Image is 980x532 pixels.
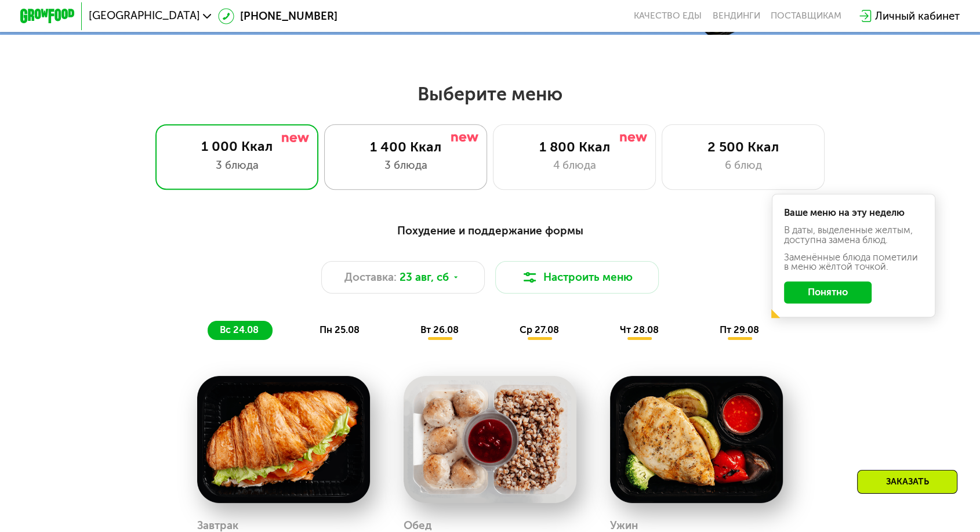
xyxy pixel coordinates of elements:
[634,10,702,21] a: Качество еды
[676,139,811,155] div: 2 500 Ккал
[43,82,937,106] h2: Выберите меню
[676,157,811,173] div: 6 блюд
[720,324,759,335] span: пт 29.08
[875,8,960,24] div: Личный кабинет
[344,269,397,285] span: Доставка:
[420,324,459,335] span: вт 26.08
[338,139,473,155] div: 1 400 Ккал
[320,324,360,335] span: пн 25.08
[784,208,923,218] div: Ваше меню на эту неделю
[520,324,559,335] span: ср 27.08
[784,253,923,272] div: Заменённые блюда пометили в меню жёлтой точкой.
[220,324,259,335] span: вс 24.08
[507,157,642,173] div: 4 блюда
[713,10,760,21] a: Вендинги
[771,10,841,21] div: поставщикам
[507,139,642,155] div: 1 800 Ккал
[857,470,957,494] div: Заказать
[87,222,893,239] div: Похудение и поддержание формы
[218,8,337,24] a: [PHONE_NUMBER]
[620,324,659,335] span: чт 28.08
[784,226,923,245] div: В даты, выделенные желтым, доступна замена блюд.
[400,269,449,285] span: 23 авг, сб
[169,157,304,173] div: 3 блюда
[495,261,659,294] button: Настроить меню
[169,138,304,154] div: 1 000 Ккал
[338,157,473,173] div: 3 блюда
[784,281,872,303] button: Понятно
[89,10,200,21] span: [GEOGRAPHIC_DATA]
